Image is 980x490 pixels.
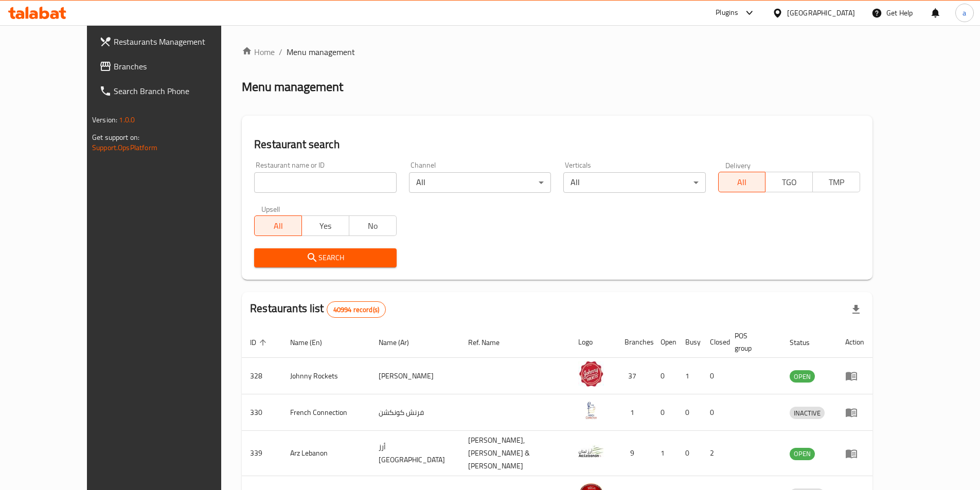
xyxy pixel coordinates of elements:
div: Menu [845,447,864,460]
span: POS group [735,330,769,354]
span: Menu management [287,46,355,58]
span: Version: [92,113,117,126]
div: INACTIVE [790,407,825,419]
span: OPEN [790,371,815,383]
span: TMP [817,175,856,190]
td: 9 [616,431,652,476]
th: Branches [616,326,652,358]
button: Search [254,248,396,267]
button: No [349,215,397,236]
span: Status [790,336,823,349]
h2: Menu management [242,79,343,95]
span: ID [250,336,270,349]
td: 1 [652,431,677,476]
th: Action [837,326,872,358]
span: No [353,219,393,233]
button: Yes [301,215,349,236]
td: [PERSON_NAME],[PERSON_NAME] & [PERSON_NAME] [460,431,571,476]
div: All [563,172,705,193]
img: Johnny Rockets [578,361,604,387]
div: Menu [845,370,864,382]
td: 339 [242,431,282,476]
a: Support.OpsPlatform [92,141,157,154]
td: 37 [616,358,652,394]
div: Menu [845,406,864,419]
div: [GEOGRAPHIC_DATA] [787,7,855,19]
td: 330 [242,394,282,431]
span: Name (En) [290,336,335,349]
td: 1 [616,394,652,431]
button: All [254,215,302,236]
button: TMP [812,172,860,192]
div: Export file [844,297,868,322]
td: 0 [702,394,726,431]
span: All [723,175,762,190]
img: French Connection [578,397,604,423]
td: 328 [242,358,282,394]
span: 40994 record(s) [327,305,385,315]
th: Open [652,326,677,358]
td: Johnny Rockets [282,358,370,394]
th: Busy [677,326,702,358]
div: OPEN [790,448,815,460]
a: Search Branch Phone [91,79,251,103]
a: Branches [91,54,251,79]
span: TGO [770,175,809,190]
h2: Restaurants list [250,301,386,318]
th: Closed [702,326,726,358]
button: TGO [765,172,813,192]
a: Restaurants Management [91,29,251,54]
div: Total records count [327,301,386,318]
span: Restaurants Management [114,35,242,48]
td: 0 [677,431,702,476]
span: Get support on: [92,131,139,144]
div: Plugins [716,7,738,19]
td: 0 [652,358,677,394]
span: Branches [114,60,242,72]
img: Arz Lebanon [578,439,604,464]
span: Name (Ar) [379,336,422,349]
span: Yes [306,219,345,233]
a: Home [242,46,275,58]
td: فرنش كونكشن [370,394,460,431]
td: 0 [652,394,677,431]
th: Logo [570,326,616,358]
button: All [718,172,766,192]
span: a [963,7,966,19]
span: Search Branch Phone [114,85,242,97]
span: INACTIVE [790,407,825,419]
td: Arz Lebanon [282,431,370,476]
li: / [279,46,282,58]
td: 1 [677,358,702,394]
td: أرز [GEOGRAPHIC_DATA] [370,431,460,476]
td: [PERSON_NAME] [370,358,460,394]
div: All [409,172,551,193]
td: 0 [677,394,702,431]
span: Search [262,251,388,264]
label: Delivery [725,161,751,169]
span: All [259,219,298,233]
td: 2 [702,431,726,476]
nav: breadcrumb [242,46,872,58]
h2: Restaurant search [254,137,860,152]
span: 1.0.0 [119,113,135,126]
span: Ref. Name [468,336,513,349]
td: 0 [702,358,726,394]
input: Search for restaurant name or ID.. [254,172,396,193]
label: Upsell [261,205,280,212]
td: French Connection [282,394,370,431]
span: OPEN [790,448,815,460]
